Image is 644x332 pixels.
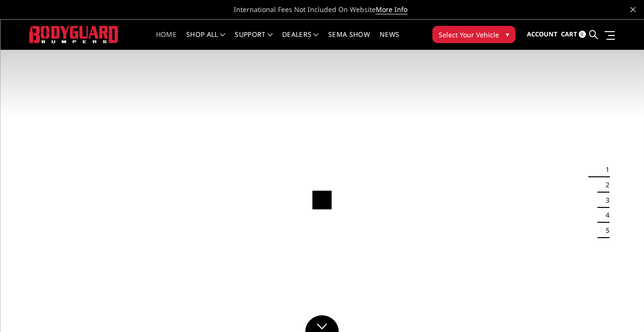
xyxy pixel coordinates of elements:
button: 4 of 5 [600,208,609,223]
a: Cart 0 [561,22,586,47]
button: 3 of 5 [600,193,609,208]
a: SEMA Show [328,31,370,50]
button: 5 of 5 [600,223,609,239]
a: Click to Down [305,315,339,332]
button: 1 of 5 [600,162,609,177]
a: Dealers [282,31,319,50]
span: Cart [561,30,577,38]
a: shop all [186,31,225,50]
a: Account [527,22,558,47]
button: 2 of 5 [600,177,609,193]
span: 0 [579,31,586,38]
a: Home [156,31,177,50]
a: Support [235,31,273,50]
span: Select Your Vehicle [439,30,499,40]
img: BODYGUARD BUMPERS [29,26,119,44]
a: More Info [376,5,407,14]
button: Select Your Vehicle [432,26,515,43]
span: Account [527,30,558,38]
a: News [380,31,399,50]
span: ▾ [506,29,509,39]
